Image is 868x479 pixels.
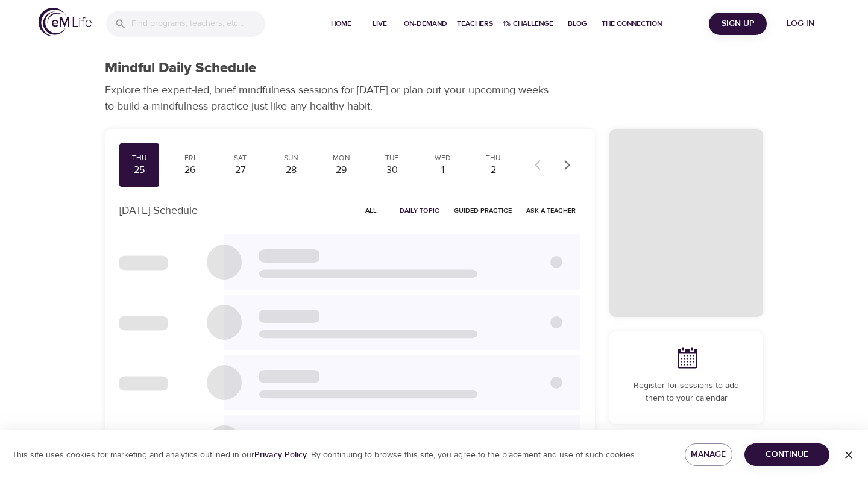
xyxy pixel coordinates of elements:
span: Manage [694,447,723,462]
span: On-Demand [404,17,447,30]
img: logo [39,8,92,36]
span: Blog [563,17,592,30]
div: Mon [327,153,357,163]
button: Daily Topic [395,201,444,220]
div: 28 [276,163,306,177]
button: Ask a Teacher [521,201,580,220]
p: Register for sessions to add them to your calendar [624,380,749,405]
span: All [356,205,385,216]
div: 25 [124,163,154,177]
button: Guided Practice [449,201,517,220]
button: All [351,201,390,220]
div: 30 [377,163,407,177]
span: Ask a Teacher [526,205,576,216]
input: Find programs, teachers, etc... [131,11,265,37]
p: Explore the expert-led, brief mindfulness sessions for [DATE] or plan out your upcoming weeks to ... [105,82,557,114]
button: Continue [744,443,829,466]
button: Manage [685,443,732,466]
span: Sign Up [714,16,762,31]
span: Live [365,17,394,30]
a: Privacy Policy [254,449,307,460]
div: Tue [377,153,407,163]
div: 27 [225,163,256,177]
span: Home [327,17,356,30]
div: Wed [427,153,458,163]
div: Sat [225,153,256,163]
div: Thu [124,153,154,163]
span: Log in [776,16,825,31]
div: 2 [478,163,508,177]
span: Guided Practice [454,205,512,216]
div: 26 [175,163,205,177]
span: 1% Challenge [503,17,553,30]
span: Daily Topic [400,205,439,216]
span: The Connection [602,17,662,30]
span: Teachers [457,17,493,30]
span: Continue [754,447,820,462]
div: Fri [175,153,205,163]
p: [DATE] Schedule [119,202,198,219]
h1: Mindful Daily Schedule [105,60,256,77]
div: 1 [427,163,458,177]
button: Log in [772,13,829,35]
div: Sun [276,153,306,163]
div: 29 [327,163,357,177]
button: Sign Up [709,13,767,35]
div: Thu [478,153,508,163]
